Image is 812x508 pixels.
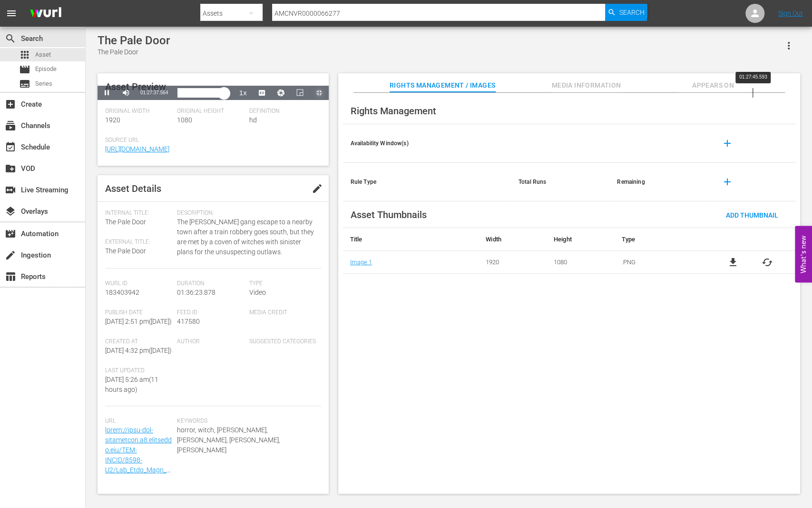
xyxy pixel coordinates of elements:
[5,249,16,261] span: Ingestion
[249,116,256,124] span: hd
[177,338,244,346] span: Author
[105,183,161,194] span: Asset Details
[177,108,244,115] span: Original Height
[98,34,170,47] div: The Pale Door
[5,141,16,153] span: Schedule
[312,183,323,194] span: edit
[177,309,244,317] span: Feed ID
[249,338,316,346] span: Suggested Categories
[762,257,773,268] button: cached
[715,132,738,155] button: add
[140,90,168,95] span: 01:27:37.564
[715,170,738,193] button: add
[105,239,172,246] span: External Title:
[234,86,253,100] button: Playback Rate
[35,64,57,74] span: Episode
[351,105,436,117] span: Rights Management
[272,86,291,100] button: Jump To Time
[5,33,16,44] span: Search
[5,206,16,217] span: Overlays
[105,376,158,393] span: [DATE] 5:26 am ( 11 hours ago )
[249,289,265,296] span: Video
[177,116,192,124] span: 1080
[5,163,16,174] span: VOD
[117,86,136,100] button: Mute
[105,418,172,425] span: Url
[343,124,511,163] th: Availability Window(s)
[551,80,622,91] span: Media Information
[479,228,547,251] th: Width
[105,318,172,325] span: [DATE] 2:51 pm ( [DATE] )
[35,79,52,89] span: Series
[105,145,169,153] a: [URL][DOMAIN_NAME]
[390,80,495,91] span: Rights Management / Images
[721,176,733,188] span: add
[177,209,316,217] span: Description:
[727,257,739,268] a: file_download
[479,251,547,274] td: 1920
[19,78,30,90] span: Series
[177,280,244,288] span: Duration
[547,228,615,251] th: Height
[177,425,316,455] span: horror, witch, [PERSON_NAME], [PERSON_NAME], [PERSON_NAME], [PERSON_NAME]
[105,209,172,217] span: Internal Title:
[605,4,647,21] button: Search
[5,184,16,196] span: Live Streaming
[98,47,170,57] div: The Pale Door
[23,2,68,25] img: ans4CAIJ8jUAAAAAAAAAAAAAAAAAAAAAAAAgQb4GAAAAAAAAAAAAAAAAAAAAAAAAJMjXAAAAAAAAAAAAAAAAAAAAAAAAgAT5G...
[105,116,120,124] span: 1920
[105,309,172,317] span: Publish Date
[5,271,16,282] span: Reports
[619,4,644,21] span: Search
[350,259,372,266] a: Image 1
[5,228,16,239] span: Automation
[19,49,30,60] span: Asset
[105,367,172,375] span: Last Updated
[19,64,30,75] span: Episode
[249,108,316,115] span: Definition
[105,247,146,255] span: The Pale Door
[105,218,146,226] span: The Pale Door
[105,347,172,354] span: [DATE] 4:32 pm ( [DATE] )
[310,86,329,100] button: Exit Fullscreen
[677,80,749,91] span: Appears On
[5,99,16,110] span: Create
[253,86,272,100] button: Captions
[105,289,139,296] span: 183403942
[105,280,172,288] span: Wurl Id
[718,206,786,223] button: Add Thumbnail
[177,217,316,257] span: The [PERSON_NAME] gang escape to a nearby town after a train robbery goes south, but they are met...
[343,228,479,251] th: Title
[177,289,215,296] span: 01:36:23.878
[177,318,200,325] span: 417580
[795,226,812,282] button: Open Feedback Widget
[609,163,708,201] th: Remaining
[105,137,316,144] span: Source Url
[105,338,172,346] span: Created At
[105,81,166,92] span: Asset Preview
[343,163,511,201] th: Rule Type
[5,120,16,131] span: Channels
[718,211,786,219] span: Add Thumbnail
[547,251,615,274] td: 1080
[177,418,316,425] span: Keywords
[778,10,803,17] a: Sign Out
[105,108,172,115] span: Original Width
[98,86,117,100] button: Pause
[306,177,329,200] button: edit
[351,209,427,220] span: Asset Thumbnails
[177,88,228,98] div: Progress Bar
[511,163,609,201] th: Total Runs
[614,251,704,274] td: .PNG
[614,228,704,251] th: Type
[6,8,17,19] span: menu
[249,280,316,288] span: Type
[249,309,316,317] span: Media Credit
[35,50,51,60] span: Asset
[721,138,733,149] span: add
[291,86,310,100] button: Picture-in-Picture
